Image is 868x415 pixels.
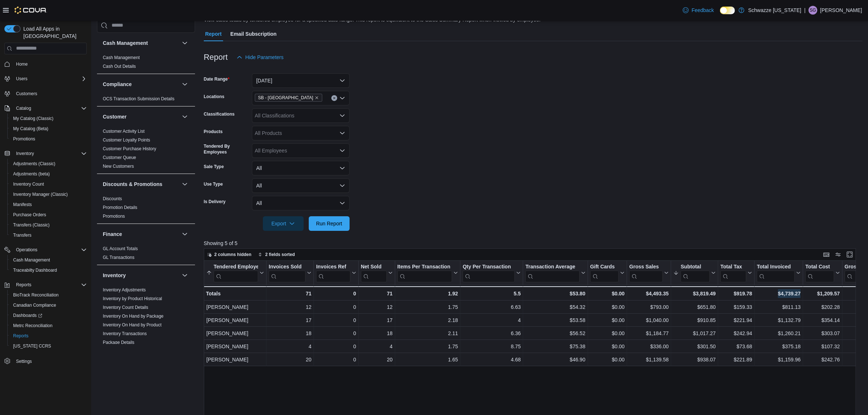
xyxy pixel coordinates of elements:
button: Reports [1,280,90,290]
div: $1,209.57 [805,289,840,298]
a: Metrc Reconciliation [10,321,55,330]
div: $0.00 [590,303,624,311]
button: Total Invoiced [757,263,801,282]
label: Date Range [204,76,230,82]
div: Net Sold [361,263,386,282]
div: Qty Per Transaction [463,263,515,282]
div: 2.18 [397,316,458,325]
button: Subtotal [673,263,716,282]
button: Promotions [7,134,90,144]
a: Inventory Adjustments [103,287,146,292]
span: Customer Purchase History [103,146,156,152]
div: Total Tax [720,263,746,282]
a: Promotions [103,214,125,219]
button: Display options [834,250,842,259]
a: GL Account Totals [103,246,138,251]
span: Email Subscription [230,27,277,41]
div: 4 [463,316,521,325]
span: Inventory Manager (Classic) [10,190,87,199]
div: Total Invoiced [757,263,795,282]
div: $221.94 [720,316,752,325]
button: Customer [103,113,179,120]
div: Subtotal [681,263,710,270]
button: Inventory [103,272,179,279]
span: Manifests [10,200,87,209]
button: Canadian Compliance [7,300,90,310]
a: Cash Management [103,55,140,60]
div: 12 [269,303,311,311]
span: Hide Parameters [245,54,284,61]
div: Compliance [97,94,195,106]
div: Totals [206,289,264,298]
span: Inventory Manager (Classic) [13,191,68,197]
a: Inventory On Hand by Product [103,322,161,327]
button: Transfers [7,230,90,240]
div: Tendered Employee [214,263,258,270]
div: Discounts & Promotions [97,194,195,224]
button: Reports [13,280,34,289]
div: Invoices Ref [316,263,350,282]
span: Promotions [10,135,87,143]
div: Transaction Average [525,263,579,270]
span: OCS Transaction Submission Details [103,96,175,102]
div: [PERSON_NAME] [206,316,264,325]
button: Open list of options [339,95,345,101]
span: Settings [13,356,87,365]
span: SB - [GEOGRAPHIC_DATA] [258,94,313,101]
button: Items Per Transaction [397,263,458,282]
a: Promotion Details [103,205,137,210]
button: Open list of options [339,113,345,119]
div: Total Cost [805,263,834,270]
span: My Catalog (Beta) [10,124,87,133]
span: Transfers (Classic) [10,221,87,229]
label: Is Delivery [204,199,226,205]
button: Cash Management [180,39,189,47]
div: Inventory [97,286,195,393]
a: Inventory Manager (Classic) [10,190,71,199]
button: Hide Parameters [234,50,287,65]
span: Report [205,27,222,41]
span: Customer Queue [103,155,136,160]
button: Compliance [180,80,189,89]
span: [US_STATE] CCRS [13,343,51,349]
div: [PERSON_NAME] [206,303,264,311]
a: Package Details [103,340,135,345]
div: $651.80 [673,303,716,311]
span: Cash Management [10,256,87,264]
span: BioTrack Reconciliation [10,291,87,299]
button: Adjustments (beta) [7,169,90,179]
h3: Compliance [103,81,132,88]
button: Transaction Average [525,263,585,282]
span: Traceabilty Dashboard [10,266,87,275]
span: Dashboards [10,311,87,320]
div: $910.85 [673,316,716,325]
span: Load All Apps in [GEOGRAPHIC_DATA] [20,25,87,40]
button: Transfers (Classic) [7,220,90,230]
span: Traceabilty Dashboard [13,267,57,273]
div: $53.58 [525,316,585,325]
label: Use Type [204,181,223,187]
div: Invoices Sold [269,263,305,270]
label: Classifications [204,111,235,117]
button: Open list of options [339,130,345,136]
a: [US_STATE] CCRS [10,342,54,350]
span: Promotion Details [103,205,137,210]
span: Metrc Reconciliation [13,323,52,329]
a: Adjustments (beta) [10,170,53,178]
button: All [252,178,350,193]
span: New Customers [103,163,134,169]
div: Total Invoiced [757,263,795,270]
div: Subtotal [681,263,710,282]
button: BioTrack Reconciliation [7,290,90,300]
div: $53.80 [525,289,585,298]
button: Tendered Employee [206,263,264,282]
button: Net Sold [361,263,392,282]
button: Total Cost [805,263,840,282]
div: Transaction Average [525,263,579,282]
span: Reports [10,331,87,340]
div: Tendered Employee [214,263,258,282]
button: Compliance [103,81,179,88]
button: Qty Per Transaction [463,263,521,282]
